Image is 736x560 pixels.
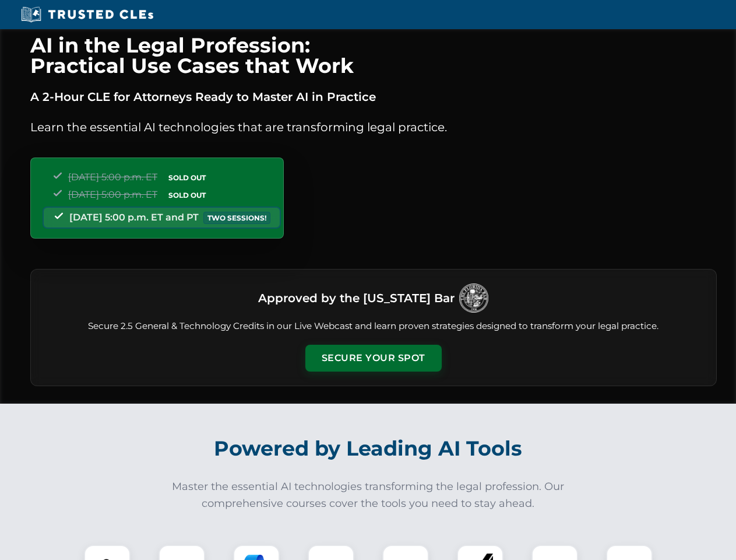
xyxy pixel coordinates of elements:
h3: Approved by the [US_STATE] Bar [258,288,455,309]
span: SOLD OUT [164,189,210,201]
p: A 2-Hour CLE for Attorneys Ready to Master AI in Practice [30,87,717,106]
p: Learn the essential AI technologies that are transforming legal practice. [30,118,717,136]
span: SOLD OUT [164,171,210,184]
img: Trusted CLEs [17,6,157,23]
h2: Powered by Leading AI Tools [45,428,691,469]
span: [DATE] 5:00 p.m. ET [68,171,157,183]
button: Secure Your Spot [305,345,442,372]
img: Logo [459,283,488,313]
p: Secure 2.5 General & Technology Credits in our Live Webcast and learn proven strategies designed ... [45,320,702,333]
h1: AI in the Legal Profession: Practical Use Cases that Work [30,35,717,76]
span: [DATE] 5:00 p.m. ET [68,189,157,200]
p: Master the essential AI technologies transforming the legal profession. Our comprehensive courses... [164,478,572,512]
